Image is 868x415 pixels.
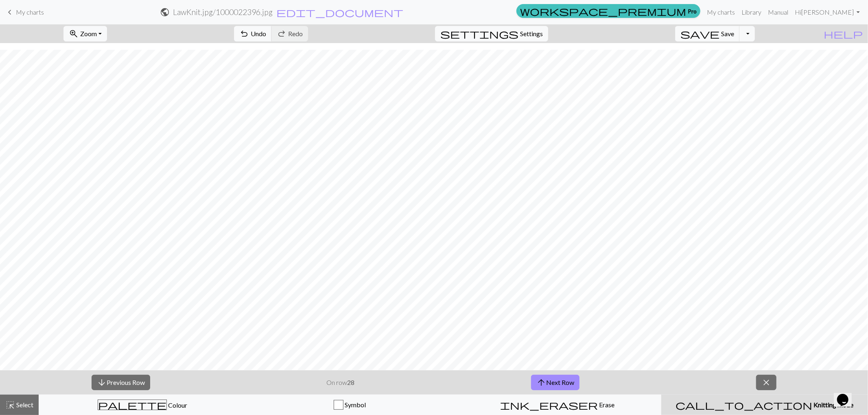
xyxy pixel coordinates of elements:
iframe: chat widget [834,382,860,407]
button: Next Row [531,375,579,390]
span: workspace_premium [520,5,686,17]
button: SettingsSettings [435,26,548,41]
h2: LawKnit.jpg / 1000022396.jpg [173,7,273,17]
span: edit_document [276,7,403,18]
a: My charts [5,5,44,19]
span: Erase [598,401,614,408]
span: close [761,377,771,388]
span: Colour [167,401,187,409]
span: Undo [251,30,266,37]
span: palette [98,399,166,411]
span: undo [239,28,249,39]
strong: 28 [348,378,355,386]
span: help [824,28,863,39]
a: Pro [516,4,700,18]
span: ink_eraser [500,399,598,411]
span: Symbol [343,401,366,408]
span: Zoom [80,30,97,37]
button: Previous Row [92,375,150,390]
span: Knitting mode [812,401,853,408]
i: Settings [440,29,518,39]
button: Erase [454,395,661,415]
span: call_to_action [676,399,812,411]
button: Zoom [63,26,107,41]
button: Knitting mode [661,395,868,415]
button: Symbol [246,395,454,415]
span: Select [15,401,33,408]
p: On row [327,378,355,387]
button: Save [675,26,740,41]
span: Settings [520,29,543,39]
span: save [680,28,719,39]
button: Colour [39,395,246,415]
button: Undo [234,26,272,41]
span: zoom_in [69,28,79,39]
span: arrow_downward [97,377,107,388]
span: arrow_upward [536,377,546,388]
span: highlight_alt [5,399,15,411]
a: Library [738,4,765,20]
span: keyboard_arrow_left [5,7,15,18]
a: Manual [765,4,791,20]
a: My charts [704,4,738,20]
span: settings [440,28,518,39]
span: Save [721,30,734,37]
a: Hi[PERSON_NAME] [791,4,863,20]
span: My charts [16,8,44,16]
span: public [160,7,170,18]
